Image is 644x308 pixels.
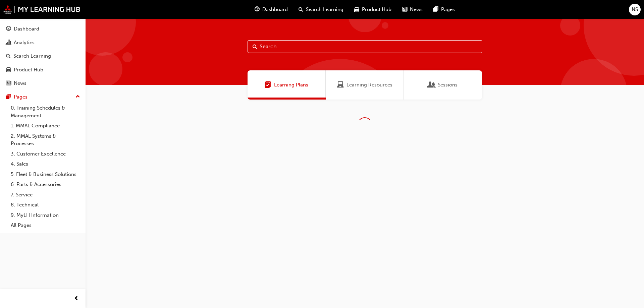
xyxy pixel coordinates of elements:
[438,81,458,89] span: Sessions
[248,70,326,100] a: Learning PlansLearning Plans
[629,4,641,15] button: NS
[428,3,460,16] a: pages-iconPages
[410,6,423,13] span: News
[14,93,28,101] div: Pages
[346,81,392,89] span: Learning Resources
[293,3,349,16] a: search-iconSearch Learning
[306,6,343,13] span: Search Learning
[8,190,83,200] a: 7. Service
[632,6,638,13] span: NS
[8,220,83,231] a: All Pages
[362,6,391,13] span: Product Hub
[428,81,435,89] span: Sessions
[13,52,51,60] div: Search Learning
[74,295,79,303] span: prev-icon
[3,37,83,49] a: Analytics
[433,5,438,14] span: pages-icon
[6,26,11,32] span: guage-icon
[262,6,288,13] span: Dashboard
[441,6,455,13] span: Pages
[3,21,83,91] button: DashboardAnalyticsSearch LearningProduct HubNews
[8,210,83,221] a: 9. MyLH Information
[14,79,26,87] div: News
[326,70,404,100] a: Learning ResourcesLearning Resources
[6,67,11,73] span: car-icon
[265,81,271,89] span: Learning Plans
[255,5,260,14] span: guage-icon
[253,43,257,51] span: Search
[75,93,80,101] span: up-icon
[8,159,83,169] a: 4. Sales
[349,3,397,16] a: car-iconProduct Hub
[3,50,83,62] a: Search Learning
[274,81,308,89] span: Learning Plans
[6,40,11,46] span: chart-icon
[249,3,293,16] a: guage-iconDashboard
[3,64,83,76] a: Product Hub
[3,91,83,103] button: Pages
[6,94,11,100] span: pages-icon
[337,81,344,89] span: Learning Resources
[354,5,359,14] span: car-icon
[3,23,83,35] a: Dashboard
[6,80,11,86] span: news-icon
[14,39,35,47] div: Analytics
[299,5,303,14] span: search-icon
[8,149,83,159] a: 3. Customer Excellence
[8,121,83,131] a: 1. MMAL Compliance
[8,179,83,190] a: 6. Parts & Accessories
[14,66,43,74] div: Product Hub
[404,70,482,100] a: SessionsSessions
[14,25,39,33] div: Dashboard
[3,77,83,89] a: News
[8,103,83,121] a: 0. Training Schedules & Management
[8,200,83,210] a: 8. Technical
[3,5,80,14] img: mmal
[402,5,407,14] span: news-icon
[8,131,83,149] a: 2. MMAL Systems & Processes
[248,40,482,53] input: Search...
[397,3,428,16] a: news-iconNews
[8,169,83,180] a: 5. Fleet & Business Solutions
[6,53,11,59] span: search-icon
